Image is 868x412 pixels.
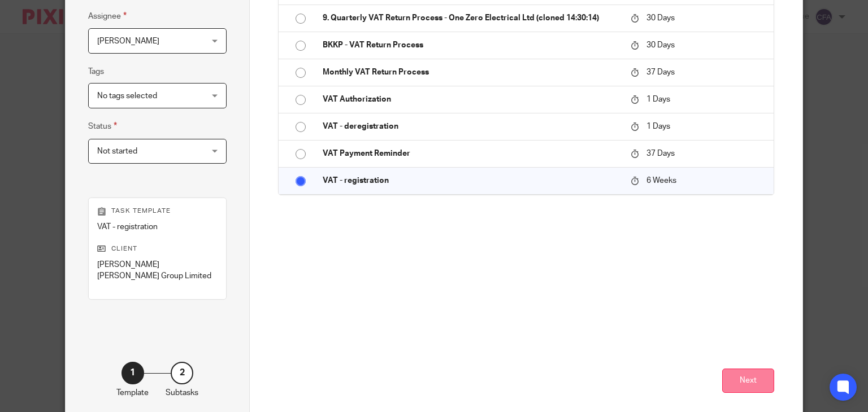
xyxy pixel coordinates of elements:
p: Task template [97,207,218,216]
div: 2 [171,362,193,384]
p: Template [116,387,149,398]
p: BKKP - VAT Return Process [323,40,619,51]
span: 30 Days [646,14,675,22]
p: VAT Authorization [323,94,619,105]
span: 1 Days [646,95,670,103]
p: VAT - registration [323,175,619,186]
span: 37 Days [646,150,675,157]
label: Tags [88,66,104,77]
p: Client [97,244,218,253]
label: Assignee [88,10,127,23]
button: Next [722,369,774,393]
span: Not started [97,147,137,155]
span: No tags selected [97,92,157,100]
label: Status [88,120,117,133]
span: 30 Days [646,41,675,49]
p: 9. Quarterly VAT Return Process - One Zero Electrical Ltd (cloned 14:30:14) [323,12,619,24]
p: Monthly VAT Return Process [323,67,619,78]
div: 1 [121,362,144,384]
span: 37 Days [646,68,675,76]
span: [PERSON_NAME] [97,37,159,45]
p: VAT Payment Reminder [323,148,619,159]
p: Subtasks [166,387,198,398]
span: 1 Days [646,122,670,130]
p: VAT - registration [97,221,218,233]
p: VAT - deregistration [323,121,619,132]
span: 6 Weeks [646,177,676,185]
p: [PERSON_NAME] [PERSON_NAME] Group Limited [97,259,218,282]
